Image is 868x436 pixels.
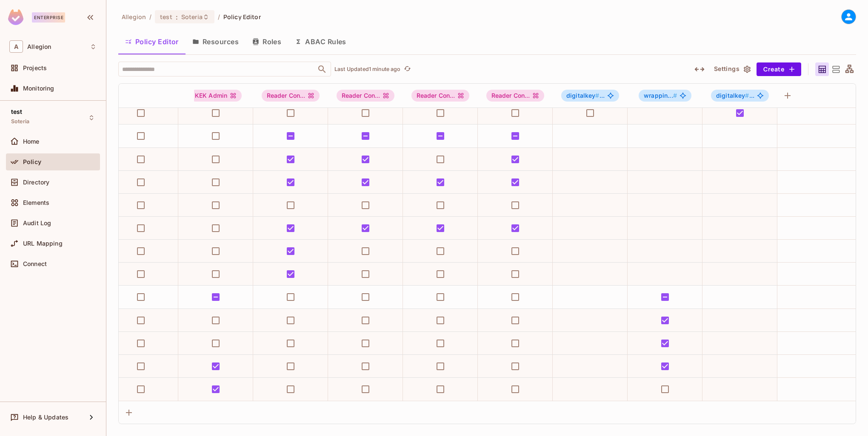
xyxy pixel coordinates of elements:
button: Open [316,63,328,75]
span: wrappingkey#managekek [639,90,691,102]
p: Last Updated 1 minute ago [334,66,401,73]
span: Projects [23,65,47,71]
span: Soteria [181,13,203,21]
button: Settings [711,62,753,76]
span: Home [23,138,40,145]
button: Policy Editor [118,31,186,52]
img: SReyMgAAAABJRU5ErkJggg== [8,9,23,25]
span: Policy [23,159,41,165]
span: Reader Configuration Read Only User [411,90,470,102]
span: ... [566,92,605,99]
div: Reader Con... [486,90,545,102]
span: Audit Log [23,220,51,226]
span: Reader Configuration User [486,90,545,102]
div: Enterprise [32,12,65,23]
div: Reader Con... [337,90,395,102]
span: # [745,92,749,99]
span: Click to refresh data [401,64,413,74]
button: Create [757,62,801,76]
span: : [175,14,178,20]
div: KEK Admin [190,90,242,102]
span: # [673,92,677,99]
span: Reader Configuration Factory [337,90,395,102]
span: digitalkey#uploader [711,90,769,102]
span: URL Mapping [23,240,63,247]
button: refresh [403,64,413,74]
span: Reader Configuration Admin [262,90,320,102]
span: Monitoring [23,85,54,92]
span: the active workspace [122,13,146,21]
div: Reader Con... [262,90,320,102]
span: # [595,92,599,99]
span: A [9,40,23,53]
span: digitalkey [566,92,600,99]
span: refresh [404,65,411,74]
span: wrappin... [644,92,677,99]
li: / [218,13,220,21]
span: digitalkey#downloader [561,90,619,102]
button: ABAC Rules [288,31,353,52]
span: test [160,13,172,21]
div: Reader Con... [411,90,470,102]
span: Help & Updates [23,414,69,421]
span: Connect [23,260,47,267]
span: ... [716,92,754,99]
button: Resources [186,31,246,52]
span: Soteria [11,118,29,125]
span: test [11,108,23,115]
span: Elements [23,199,49,206]
span: Workspace: Allegion [27,43,51,50]
span: Directory [23,179,49,186]
span: Policy Editor [223,13,261,21]
li: / [149,13,151,21]
span: digitalkey [716,92,749,99]
button: Roles [246,31,288,52]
